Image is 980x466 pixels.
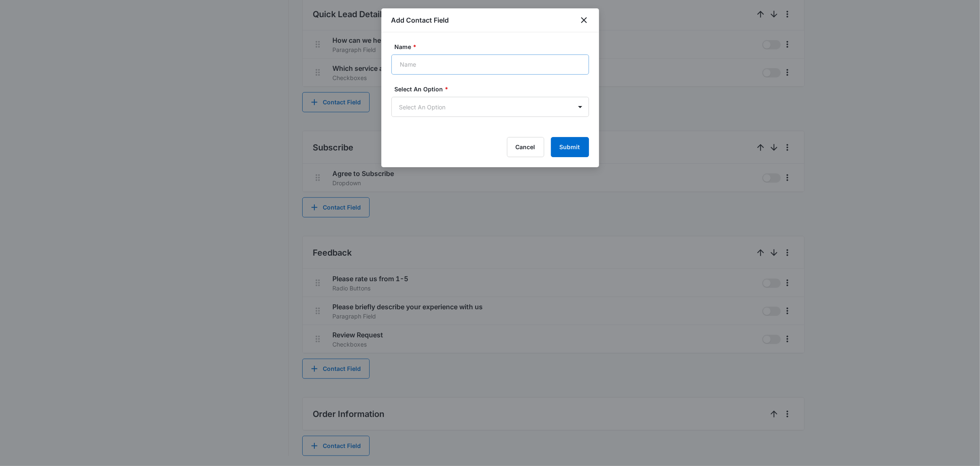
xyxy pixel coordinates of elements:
[579,15,589,25] button: close
[507,137,544,157] button: Cancel
[395,85,592,93] label: Select An Option
[391,54,589,75] input: Name
[551,137,589,157] button: Submit
[391,15,449,25] h1: Add Contact Field
[395,42,592,51] label: Name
